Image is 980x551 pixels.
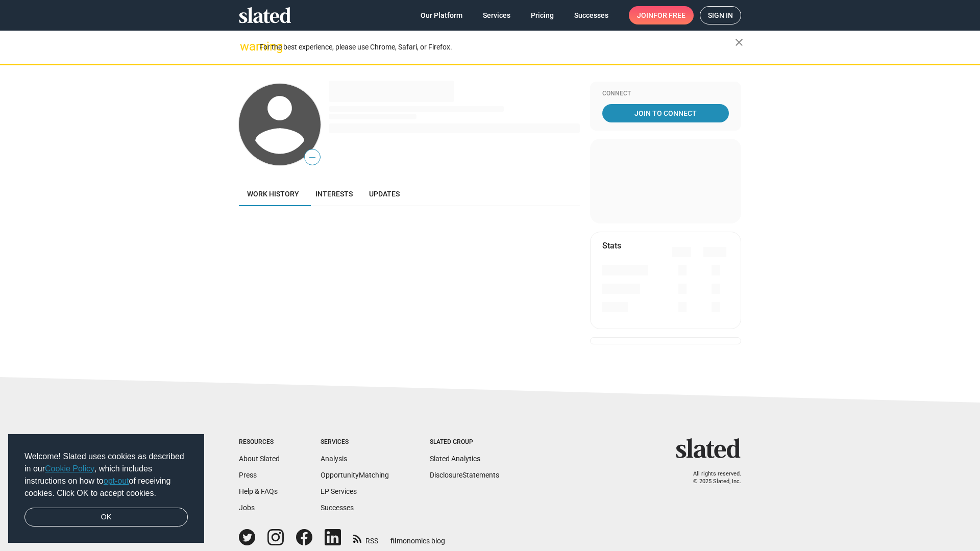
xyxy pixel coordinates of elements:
[604,104,727,122] span: Join To Connect
[315,190,353,198] span: Interests
[239,455,280,463] a: About Slated
[321,504,354,512] a: Successes
[259,40,735,54] div: For the best experience, please use Chrome, Safari, or Firefox.
[430,455,480,463] a: Slated Analytics
[321,438,389,446] div: Services
[353,530,378,546] a: RSS
[483,6,510,24] span: Services
[637,6,685,24] span: Join
[412,6,471,24] a: Our Platform
[307,182,361,206] a: Interests
[239,504,255,512] a: Jobs
[602,104,729,122] a: Join To Connect
[369,190,400,198] span: Updates
[321,455,347,463] a: Analysis
[24,508,188,527] a: dismiss cookie message
[45,464,94,473] a: Cookie Policy
[421,6,462,24] span: Our Platform
[566,6,617,24] a: Successes
[361,182,408,206] a: Updates
[104,477,129,485] a: opt-out
[574,6,608,24] span: Successes
[475,6,519,24] a: Services
[239,438,280,446] div: Resources
[430,471,499,479] a: DisclosureStatements
[700,6,741,24] a: Sign in
[239,182,307,206] a: Work history
[390,537,403,545] span: film
[239,471,257,479] a: Press
[682,470,741,485] p: All rights reserved. © 2025 Slated, Inc.
[321,487,357,495] a: EP Services
[531,6,554,24] span: Pricing
[239,487,278,495] a: Help & FAQs
[523,6,562,24] a: Pricing
[240,40,252,53] mat-icon: warning
[708,7,733,24] span: Sign in
[247,190,299,198] span: Work history
[653,6,685,24] span: for free
[602,90,729,98] div: Connect
[733,36,745,48] mat-icon: close
[629,6,694,24] a: Joinfor free
[430,438,499,446] div: Slated Group
[24,450,188,499] span: Welcome! Slated uses cookies as described in our , which includes instructions on how to of recei...
[8,434,204,543] div: cookieconsent
[602,240,621,251] mat-card-title: Stats
[305,151,320,164] span: —
[321,471,389,479] a: OpportunityMatching
[390,528,445,546] a: filmonomics blog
